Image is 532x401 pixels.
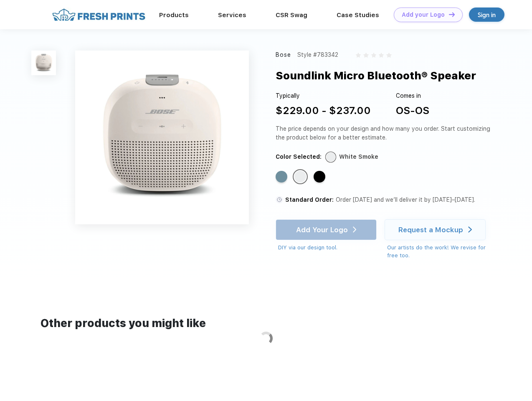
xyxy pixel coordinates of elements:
[41,315,491,332] div: Other products you might like
[363,53,368,58] img: gray_star.svg
[339,152,378,161] div: White Smoke
[276,152,322,161] div: Color Selected:
[294,171,306,183] div: White Smoke
[276,171,287,183] div: Stone Blue
[396,91,429,100] div: Comes in
[278,244,377,252] div: DIY via our design tool.
[478,10,496,20] div: Sign in
[276,196,283,203] img: standard order
[276,68,476,84] div: Soundlink Micro Bluetooth® Speaker
[276,11,307,19] a: CSR Swag
[336,196,475,203] span: Order [DATE] and we’ll deliver it by [DATE]–[DATE].
[159,11,189,19] a: Products
[31,51,56,75] img: func=resize&h=100
[371,53,376,58] img: gray_star.svg
[50,8,148,22] img: fo%20logo%202.webp
[285,196,334,203] span: Standard Order:
[276,91,371,100] div: Typically
[449,12,455,17] img: DT
[276,51,291,59] div: Bose
[356,53,361,58] img: gray_star.svg
[387,244,494,260] div: Our artists do the work! We revise for free too.
[297,51,338,59] div: Style #783342
[218,11,246,19] a: Services
[398,226,463,234] div: Request a Mockup
[469,8,504,22] a: Sign in
[396,103,429,118] div: OS-OS
[276,103,371,118] div: $229.00 - $237.00
[75,51,249,224] img: func=resize&h=640
[402,11,445,18] div: Add your Logo
[379,53,384,58] img: gray_star.svg
[468,226,472,233] img: white arrow
[314,171,325,183] div: Black
[276,124,494,142] div: The price depends on your design and how many you order. Start customizing the product below for ...
[386,53,391,58] img: gray_star.svg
